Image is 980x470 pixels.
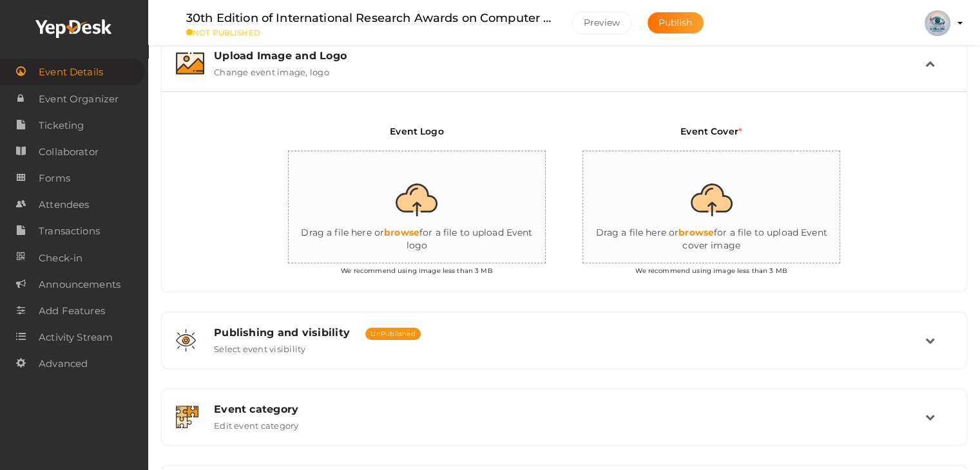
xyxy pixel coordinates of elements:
button: Publish [648,12,704,33]
label: 30th Edition of International Research Awards on Computer Vision [186,9,552,28]
span: Publish [658,17,693,28]
span: Publishing and visibility [214,326,350,339]
span: Activity Stream [39,324,113,350]
a: Event category Edit event category [168,421,960,433]
p: We recommend using image less than 3 MB [574,263,849,276]
span: Check-in [39,245,82,271]
span: Ticketing [39,113,84,138]
span: Advanced [39,351,88,377]
a: Publishing and visibility UnPublished Select event visibility [168,344,960,357]
span: Add Features [39,298,105,324]
span: Collaborator [39,139,99,165]
label: Edit event category [214,415,299,431]
button: Preview [572,12,631,34]
img: category.svg [176,406,198,428]
img: shared-vision.svg [176,329,196,352]
label: Event Logo [390,125,443,147]
span: Attendees [39,192,89,218]
div: Event category [214,403,925,415]
label: Change event image, logo [214,62,329,77]
img: ACg8ocIi3X8SLM0k5rmusZmB7qD8EmkQdCvwFQCfAmTmajojCdw5mP16=s100 [925,10,950,36]
p: We recommend using image less than 3 MB [279,263,554,276]
span: Event Details [39,59,103,85]
span: Event Organizer [39,86,119,112]
label: Event Cover [680,125,742,147]
a: Upload Image and Logo Change event image, logo [168,68,960,80]
small: NOT PUBLISHED [186,28,552,37]
div: Upload Image and Logo [214,50,925,62]
label: Select event visibility [214,339,306,354]
span: Transactions [39,218,100,244]
img: image.svg [176,52,204,75]
span: Announcements [39,272,120,297]
span: Forms [39,165,70,191]
span: UnPublished [365,328,421,340]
